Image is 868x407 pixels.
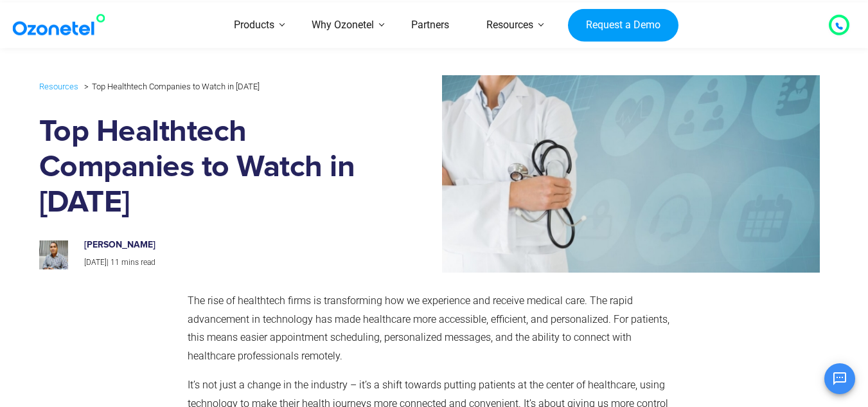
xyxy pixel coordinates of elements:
button: Open chat [824,363,855,394]
h1: Top Healthtech Companies to Watch in [DATE] [39,114,369,221]
span: 11 [111,258,120,267]
li: Top Healthtech Companies to Watch in [DATE] [81,78,260,95]
a: Resources [468,3,552,48]
a: Resources [39,79,78,94]
span: mins read [121,258,155,267]
a: Why Ozonetel [293,3,393,48]
h6: [PERSON_NAME] [84,240,355,251]
a: Partners [393,3,468,48]
span: [DATE] [84,258,107,267]
span: The rise of healthtech firms is transforming how we experience and receive medical care. The rapi... [188,294,669,362]
a: Request a Demo [568,8,678,42]
a: Products [215,3,293,48]
p: | [84,256,355,270]
img: prashanth-kancherla_avatar-200x200.jpeg [39,240,68,269]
